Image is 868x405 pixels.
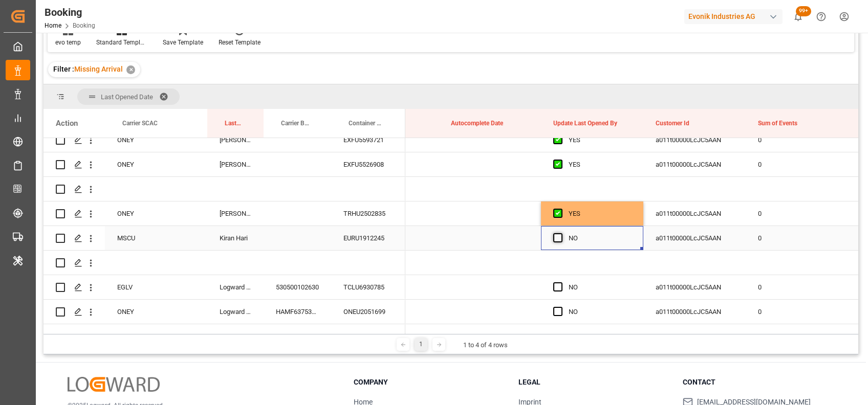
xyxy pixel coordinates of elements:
div: Press SPACE to select this row. [44,300,405,324]
div: TCLU6930785 [331,275,405,299]
div: ONEY [105,128,207,152]
div: NO [569,325,631,348]
h3: Legal [518,377,670,388]
span: Missing Arrival [74,65,123,73]
div: ✕ [126,65,135,74]
div: 1 to 4 of 4 rows [463,340,508,350]
div: 0 [746,324,848,348]
div: 0 [746,300,848,324]
div: [PERSON_NAME] [207,201,264,226]
div: NO [569,227,631,250]
div: 1 [415,338,427,351]
div: a011t00000LcJC5AAN [643,128,746,152]
div: NO [569,276,631,299]
div: Action [56,119,78,128]
div: ONEU2051699 [331,300,405,324]
div: Press SPACE to select this row. [44,128,405,152]
div: 0 [746,201,848,226]
div: Logward System [207,324,264,348]
div: YES [569,128,631,152]
h3: Contact [683,377,834,388]
div: Logward System [207,275,264,299]
div: EURU1912245 [331,226,405,250]
div: Logward System [207,300,264,324]
div: Kiran Hari [207,226,264,250]
img: Logward Logo [68,377,160,392]
div: a011t00000LcJC5AAN [643,226,746,250]
div: 0 [746,152,848,176]
div: 0 [746,226,848,250]
span: Container No. [349,120,384,127]
div: Standard Templates [96,38,147,47]
span: Update Last Opened By [553,120,617,127]
a: Home [45,22,61,29]
div: Press SPACE to select this row. [44,201,405,226]
div: MSCU [105,226,207,250]
button: show 106 new notifications [787,5,810,28]
div: 0 [746,275,848,299]
span: Carrier SCAC [122,120,158,127]
span: 99+ [796,6,811,16]
div: EXFU5526908 [331,152,405,176]
span: Last Opened Date [101,93,153,101]
div: HAMF63753500 [264,300,331,324]
div: evo temp [55,38,81,47]
div: a011t00000LcJC5AAN [643,201,746,226]
span: Autocomplete Date [451,120,503,127]
span: Carrier Booking No. [281,120,310,127]
div: Evonik Industries AG [684,9,783,24]
div: YES [569,202,631,226]
div: EXFU5593721 [331,128,405,152]
div: Booking [45,5,95,20]
div: [PERSON_NAME] [207,128,264,152]
div: 0 [746,128,848,152]
div: ONEU2440371 [331,324,405,348]
button: Help Center [810,5,833,28]
div: EGLV [105,275,207,299]
div: HAMF62905300 [264,324,331,348]
div: Press SPACE to select this row. [44,177,405,201]
div: TRHU2502835 [331,201,405,226]
div: ONEY [105,324,207,348]
h3: Company [354,377,505,388]
div: NO [569,300,631,324]
span: Customer Id [656,120,689,127]
div: ONEY [105,300,207,324]
div: a011t00000LcJC5AAN [643,275,746,299]
button: Evonik Industries AG [684,7,787,26]
div: [PERSON_NAME] [207,152,264,176]
div: Reset Template [219,38,261,47]
div: Press SPACE to select this row. [44,152,405,177]
div: Save Template [163,38,203,47]
div: Press SPACE to select this row. [44,226,405,251]
span: Filter : [53,65,74,73]
span: Last Opened By [225,120,242,127]
div: a011t00000LcJC5AAN [643,324,746,348]
div: Press SPACE to select this row. [44,251,405,275]
div: 530500102630 [264,275,331,299]
div: Press SPACE to select this row. [44,324,405,349]
div: a011t00000LcJC5AAN [643,152,746,176]
div: ONEY [105,201,207,226]
div: a011t00000LcJC5AAN [643,300,746,324]
div: YES [569,153,631,176]
div: ONEY [105,152,207,176]
span: Sum of Events [758,120,797,127]
div: Press SPACE to select this row. [44,275,405,300]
